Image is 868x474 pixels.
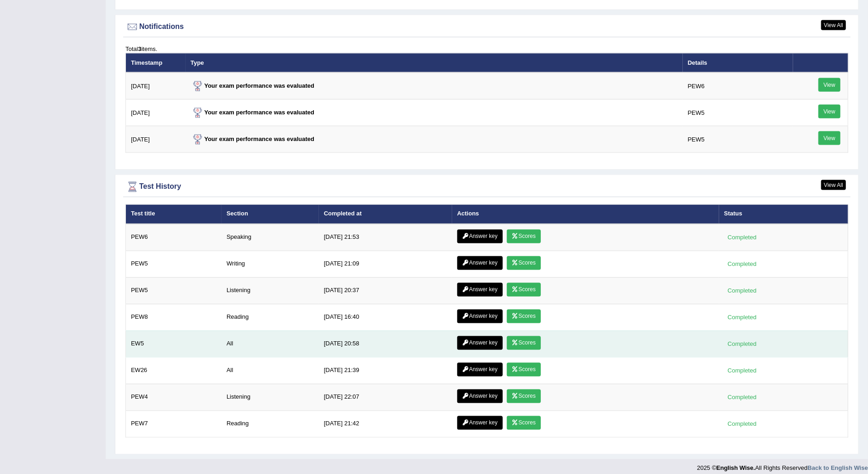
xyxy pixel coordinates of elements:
[126,384,221,411] td: PEW4
[457,363,503,377] a: Answer key
[138,45,141,52] b: 3
[126,331,221,357] td: EW5
[507,283,541,297] a: Scores
[724,313,760,322] div: Completed
[221,357,319,384] td: All
[319,304,452,331] td: [DATE] 16:40
[724,366,760,376] div: Completed
[821,180,846,190] a: View All
[221,251,319,277] td: Writing
[507,363,541,377] a: Scores
[221,384,319,411] td: Listening
[126,224,221,251] td: PEW6
[683,73,793,100] td: PEW6
[125,180,848,194] div: Test History
[319,277,452,304] td: [DATE] 20:37
[191,135,315,142] strong: Your exam performance was evaluated
[818,105,840,118] a: View
[319,357,452,384] td: [DATE] 21:39
[457,416,503,430] a: Answer key
[126,100,186,126] td: [DATE]
[126,411,221,437] td: PEW7
[191,109,315,116] strong: Your exam performance was evaluated
[818,78,840,92] a: View
[507,256,541,270] a: Scores
[507,230,541,243] a: Scores
[319,384,452,411] td: [DATE] 22:07
[125,45,848,53] div: Total items.
[126,205,221,224] th: Test title
[808,465,868,472] a: Back to English Wise
[507,310,541,323] a: Scores
[724,339,760,349] div: Completed
[221,205,319,224] th: Section
[126,277,221,304] td: PEW5
[683,126,793,153] td: PEW5
[319,224,452,251] td: [DATE] 21:53
[697,459,868,473] div: 2025 © All Rights Reserved
[319,331,452,357] td: [DATE] 20:58
[221,411,319,437] td: Reading
[126,357,221,384] td: EW26
[724,393,760,402] div: Completed
[126,304,221,331] td: PEW8
[818,131,840,145] a: View
[507,336,541,350] a: Scores
[507,389,541,403] a: Scores
[221,277,319,304] td: Listening
[186,53,683,73] th: Type
[457,336,503,350] a: Answer key
[716,465,755,472] strong: English Wise.
[724,260,760,269] div: Completed
[457,256,503,270] a: Answer key
[452,205,719,224] th: Actions
[724,419,760,429] div: Completed
[719,205,848,224] th: Status
[724,286,760,296] div: Completed
[319,251,452,277] td: [DATE] 21:09
[507,416,541,430] a: Scores
[457,283,503,297] a: Answer key
[221,224,319,251] td: Speaking
[126,73,186,100] td: [DATE]
[457,230,503,243] a: Answer key
[683,100,793,126] td: PEW5
[126,53,186,73] th: Timestamp
[221,331,319,357] td: All
[821,20,846,30] a: View All
[126,251,221,277] td: PEW5
[191,82,315,89] strong: Your exam performance was evaluated
[724,233,760,243] div: Completed
[319,411,452,437] td: [DATE] 21:42
[319,205,452,224] th: Completed at
[683,53,793,73] th: Details
[126,126,186,153] td: [DATE]
[221,304,319,331] td: Reading
[125,20,848,34] div: Notifications
[457,389,503,403] a: Answer key
[457,310,503,323] a: Answer key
